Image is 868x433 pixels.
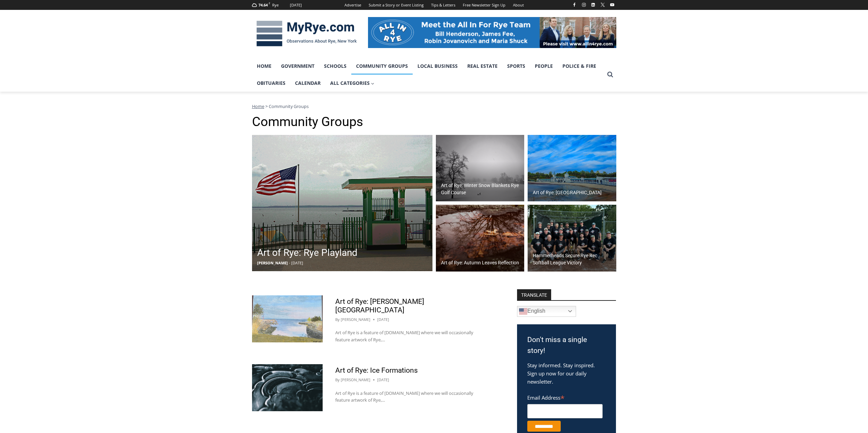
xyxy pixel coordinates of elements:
[368,17,616,48] img: All in for Rye
[377,316,389,323] time: [DATE]
[528,135,616,202] img: (PHOTO: Rye Playland Beach. The boardwalk and beach at Playland. By Jason Pritchard.)
[252,114,616,130] h1: Community Groups
[289,260,290,265] span: -
[530,58,558,75] a: People
[335,390,487,404] p: Art of Rye is a feature of [DOMAIN_NAME] where we will occasionally feature artwork of Rye,…
[599,1,607,9] a: X
[252,58,604,92] nav: Primary Navigation
[290,75,325,92] a: Calendar
[252,16,361,51] img: MyRye.com
[570,1,578,9] a: Facebook
[252,103,616,110] nav: Breadcrumbs
[272,2,279,8] div: Rye
[528,205,616,272] a: Hammerheads Secure Rye Rec Softball League Victory
[528,135,616,202] a: Art of Rye: [GEOGRAPHIC_DATA]
[436,135,525,202] img: (PHOTO: Snow Day. Children run through the snowy landscape in search of fun. By Stacey Massey, au...
[335,316,340,323] span: By
[269,1,270,5] span: F
[533,252,615,266] h2: Hammerheads Secure Rye Rec Softball League Victory
[319,58,351,75] a: Schools
[291,260,303,265] span: [DATE]
[528,205,616,272] img: (PHOTO: The 2025 Hammerheads. Pictured (left to right): Back Row: James Kennedy Jr., JT Wolfe, Ki...
[527,335,606,356] h3: Don't miss a single story!
[436,135,525,202] a: Art of Rye: Winter Snow Blankets Rye Golf Course
[265,103,268,109] span: >
[257,260,288,265] span: [PERSON_NAME]
[580,1,588,9] a: Instagram
[330,79,374,87] span: All Categories
[335,366,418,374] a: Art of Rye: Ice Formations
[252,75,290,92] a: Obituaries
[519,307,527,315] img: en
[269,103,309,109] span: Community Groups
[252,135,432,271] img: (PHOTO: Rye Playland. Entrance onto Playland Beach at the Boardwalk. By JoAnn Cancro.)
[290,2,302,8] div: [DATE]
[341,377,370,382] a: [PERSON_NAME]
[341,317,370,322] a: [PERSON_NAME]
[462,58,502,75] a: Real Estate
[252,295,323,342] img: (PHOTO: Kniffen’s Cove Forest Avenue. Cove on Forest Avenue near Milton School. By Maureen Fearon.)
[527,361,606,386] p: Stay informed. Stay inspired. Sign up now for our daily newsletter.
[276,58,319,75] a: Government
[527,391,603,403] label: Email Address
[413,58,462,75] a: Local Business
[252,103,264,109] a: Home
[441,259,519,266] h2: Art of Rye: Autumn Leaves Reflection
[436,205,525,272] img: (PHOTO: Autumn Leaves Reflection. Bright orange leaves seen through a puddle. By Stacey Massey.)
[604,68,616,81] button: View Search Form
[252,58,276,75] a: Home
[589,1,597,9] a: Linkedin
[335,377,340,383] span: By
[558,58,601,75] a: Police & Fire
[517,306,576,317] a: English
[351,58,413,75] a: Community Groups
[502,58,530,75] a: Sports
[436,205,525,272] a: Art of Rye: Autumn Leaves Reflection
[252,364,323,411] img: (PHOTO: Ice Formations. Patterns of movement frozen in time. By Stacey Massey.)
[377,377,389,383] time: [DATE]
[517,289,551,300] strong: TRANSLATE
[259,2,268,7] span: 74.64
[441,182,523,196] h2: Art of Rye: Winter Snow Blankets Rye Golf Course
[325,75,379,92] a: All Categories
[335,297,424,314] a: Art of Rye: [PERSON_NAME] [GEOGRAPHIC_DATA]
[533,189,602,196] h2: Art of Rye: [GEOGRAPHIC_DATA]
[252,135,432,271] a: Art of Rye: Rye Playland [PERSON_NAME] - [DATE]
[608,1,616,9] a: YouTube
[335,329,487,343] p: Art of Rye is a feature of [DOMAIN_NAME] where we will occasionally feature artwork of Rye,…
[257,246,357,260] h2: Art of Rye: Rye Playland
